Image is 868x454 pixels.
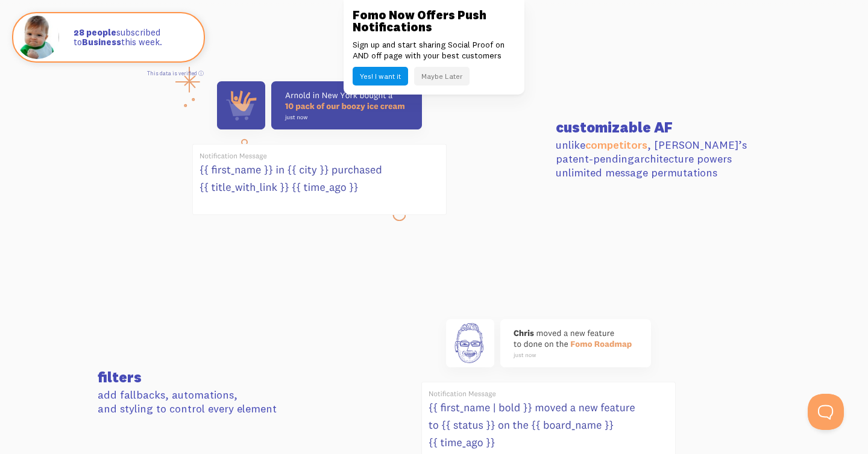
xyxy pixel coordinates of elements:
strong: Business [82,36,121,48]
p: subscribed to this week. [74,28,192,48]
iframe: Help Scout Beacon - Open [808,394,844,430]
p: Sign up and start sharing Social Proof on AND off page with your best customers [353,39,515,61]
button: Yes! I want it [353,67,408,86]
a: competitors [585,138,647,152]
button: Maybe Later [414,67,470,86]
a: This data is verified ⓘ [147,70,204,76]
h3: filters [98,370,312,384]
p: unlike , [PERSON_NAME]’s patent-pending architecture powers unlimited message permutations [556,138,770,180]
img: Fomo [16,16,59,59]
h3: customizable AF [556,120,770,134]
h3: Fomo Now Offers Push Notifications [353,9,515,33]
strong: 28 people [74,26,116,38]
p: add fallbacks, automations, and styling to control every element [98,388,312,416]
